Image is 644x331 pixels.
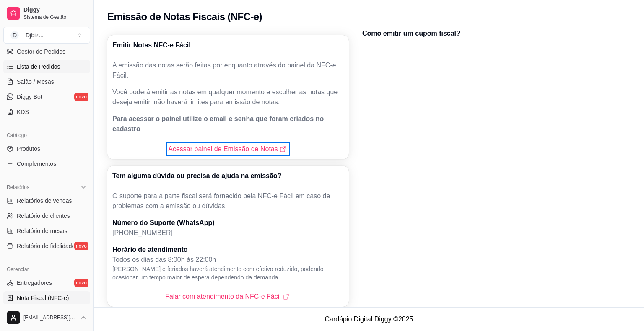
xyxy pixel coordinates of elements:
[3,129,90,142] div: Catálogo
[17,108,29,116] span: KDS
[112,40,191,50] p: Emitir Notas NFC-e Fácil
[17,279,52,287] span: Entregadores
[17,160,56,168] span: Complementos
[165,292,291,302] a: Falar com atendimento da NFC-e Fácil
[112,114,344,134] p: Para acessar o painel utilize o email e senha que foram criados no cadastro
[23,314,77,321] span: [EMAIL_ADDRESS][DOMAIN_NAME]
[3,263,90,276] div: Gerenciar
[7,184,29,191] span: Relatórios
[26,31,44,39] div: Djbiz ...
[107,10,262,23] h2: Emissão de Notas Fiscais (NFC-e)
[3,142,90,155] a: Produtos
[112,228,344,238] p: [PHONE_NUMBER]
[23,6,87,14] span: Diggy
[3,105,90,119] a: KDS
[3,224,90,238] a: Relatório de mesas
[17,78,54,86] span: Salão / Mesas
[362,42,597,174] iframe: YouTube video player
[17,212,70,220] span: Relatório de clientes
[112,255,344,265] p: Todos os dias das 8:00h ás 22:00h
[17,47,65,56] span: Gestor de Pedidos
[112,265,344,282] p: [PERSON_NAME] e feriados haverá atendimento com efetivo reduzido, podendo ocasionar um tempo maio...
[94,307,644,331] footer: Cardápio Digital Diggy © 2025
[3,27,90,44] button: Select a team
[3,45,90,58] a: Gestor de Pedidos
[3,209,90,222] a: Relatório de clientes
[17,93,42,101] span: Diggy Bot
[3,194,90,207] a: Relatórios de vendas
[3,308,90,328] button: [EMAIL_ADDRESS][DOMAIN_NAME]
[3,60,90,73] a: Lista de Pedidos
[17,197,72,205] span: Relatórios de vendas
[17,242,75,250] span: Relatório de fidelidade
[3,3,90,23] a: DiggySistema de Gestão
[112,171,281,181] p: Tem alguma dúvida ou precisa de ajuda na emissão?
[362,28,597,39] p: Como emitir um cupom fiscal?
[112,87,344,107] p: Você poderá emitir as notas em qualquer momento e escolher as notas que deseja emitir, não haverá...
[168,144,288,154] a: Acessar painel de Emissão de Notas
[3,75,90,88] a: Salão / Mesas
[17,145,40,153] span: Produtos
[112,191,344,211] p: O suporte para a parte fiscal será fornecido pela NFC-e Fácil em caso de problemas com a emissão ...
[3,239,90,253] a: Relatório de fidelidadenovo
[112,245,344,255] p: Horário de atendimento
[3,157,90,171] a: Complementos
[112,218,344,228] p: Número do Suporte (WhatsApp)
[17,62,60,71] span: Lista de Pedidos
[17,227,68,235] span: Relatório de mesas
[23,14,87,21] span: Sistema de Gestão
[17,294,69,302] span: Nota Fiscal (NFC-e)
[3,291,90,305] a: Nota Fiscal (NFC-e)
[10,31,19,39] span: D
[3,276,90,290] a: Entregadoresnovo
[3,90,90,103] a: Diggy Botnovo
[112,60,344,80] p: A emissão das notas serão feitas por enquanto através do painel da NFC-e Fácil.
